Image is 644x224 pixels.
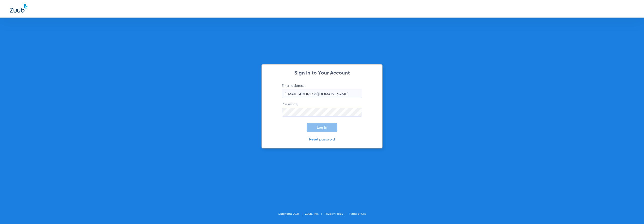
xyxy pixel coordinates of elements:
[307,123,337,132] button: Log In
[305,211,325,216] li: Zuub, Inc.
[282,83,362,98] label: Email address
[325,212,343,215] a: Privacy Policy
[282,102,362,117] label: Password
[309,138,335,141] a: Reset password
[10,4,27,13] img: Zuub Logo
[274,71,370,76] h2: Sign In to Your Account
[278,211,305,216] li: Copyright 2025
[282,90,362,98] input: Email address
[349,212,366,215] a: Terms of Use
[317,125,327,129] span: Log In
[282,108,362,117] input: Password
